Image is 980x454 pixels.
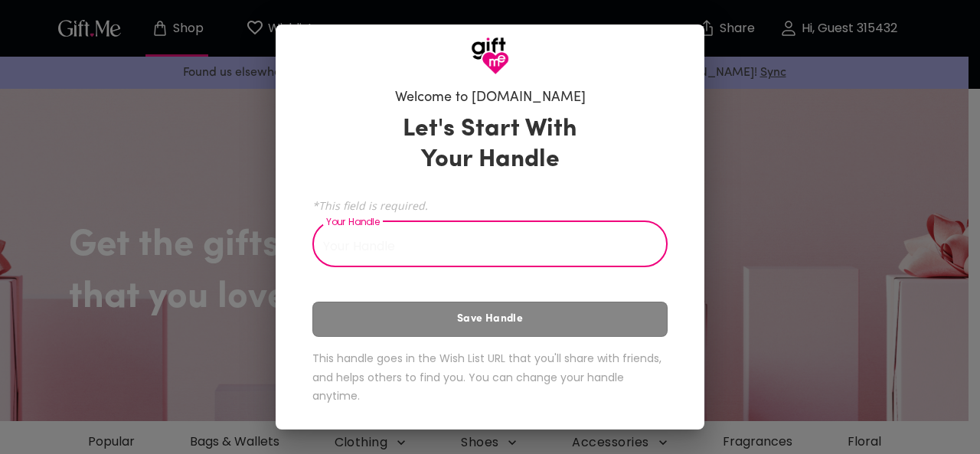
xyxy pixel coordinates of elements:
h3: Let's Start With Your Handle [384,114,596,175]
span: *This field is required. [312,198,668,213]
input: Your Handle [312,224,651,267]
img: GiftMe Logo [471,37,509,75]
h6: Welcome to [DOMAIN_NAME] [395,89,586,107]
h6: This handle goes in the Wish List URL that you'll share with friends, and helps others to find yo... [312,349,668,406]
